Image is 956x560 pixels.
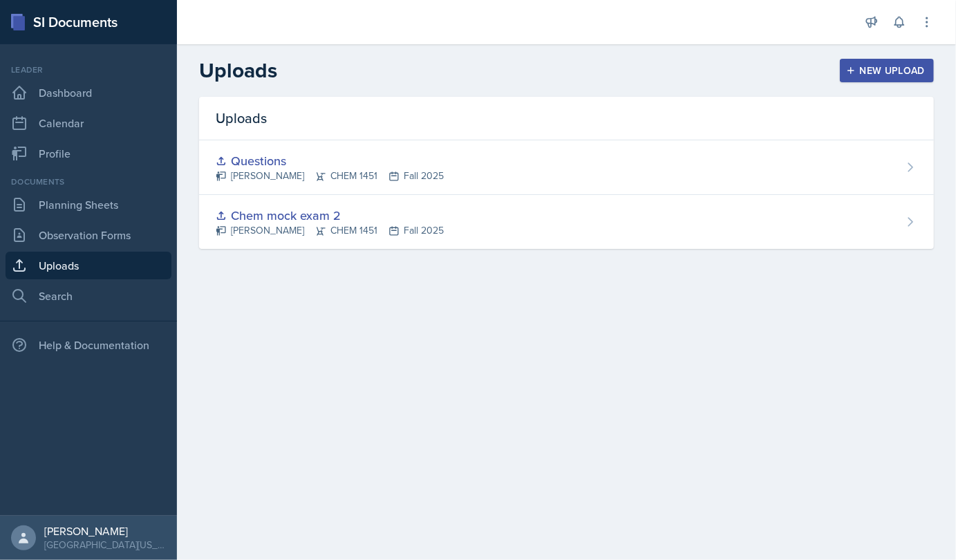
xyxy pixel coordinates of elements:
a: Calendar [6,109,171,137]
div: [GEOGRAPHIC_DATA][US_STATE] [44,538,166,552]
div: New Upload [849,65,926,76]
div: [PERSON_NAME] CHEM 1451 Fall 2025 [216,223,444,238]
a: Questions [PERSON_NAME]CHEM 1451Fall 2025 [199,140,934,195]
button: New Upload [840,59,935,82]
div: [PERSON_NAME] [44,524,166,538]
a: Dashboard [6,79,171,106]
a: Profile [6,140,171,167]
div: [PERSON_NAME] CHEM 1451 Fall 2025 [216,169,444,183]
a: Search [6,282,171,310]
a: Planning Sheets [6,191,171,218]
div: Help & Documentation [6,331,171,359]
div: Chem mock exam 2 [216,206,444,225]
div: Leader [6,64,171,76]
a: Observation Forms [6,221,171,249]
div: Questions [216,151,444,170]
div: Uploads [199,97,934,140]
a: Uploads [6,252,171,279]
div: Documents [6,176,171,188]
a: Chem mock exam 2 [PERSON_NAME]CHEM 1451Fall 2025 [199,195,934,249]
h2: Uploads [199,58,277,83]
